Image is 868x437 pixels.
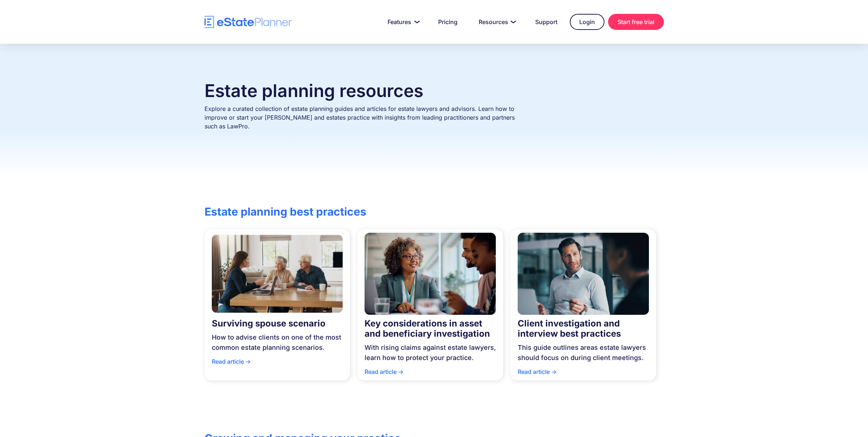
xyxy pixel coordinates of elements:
a: Surviving spouse scenarioHow to advise clients on one of the most common estate planning scenario... [205,229,350,380]
div: How to advise clients on one of the most common estate planning scenarios. [212,329,343,356]
a: Client investigation and interview best practicesThis guide outlines areas estate lawyers should ... [510,229,656,380]
a: Pricing [429,15,466,29]
h1: Estate planning resources [205,80,664,101]
div: With rising claims against estate lawyers, learn how to protect your practice. [365,339,496,367]
p: Explore a curated collection of estate planning guides and articles for estate lawyers and adviso... [205,104,526,139]
a: Support [526,15,566,29]
div: Client investigation and interview best practices [518,318,649,339]
div: This guide outlines areas estate lawyers should focus on during client meetings. [518,339,649,367]
div: Key considerations in asset and beneficiary investigation [365,318,496,339]
a: Key considerations in asset and beneficiary investigationWith rising claims against estate lawyer... [357,229,503,380]
a: Login [570,14,604,30]
h2: Estate planning best practices [205,205,411,218]
a: Resources [470,15,523,29]
div: Surviving spouse scenario [212,318,343,329]
a: Features [379,15,426,29]
a: home [205,16,292,28]
div: Read article -> [365,367,496,380]
a: Start free trial [608,14,664,30]
div: Read article -> [518,367,649,380]
div: Read article -> [212,356,343,370]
